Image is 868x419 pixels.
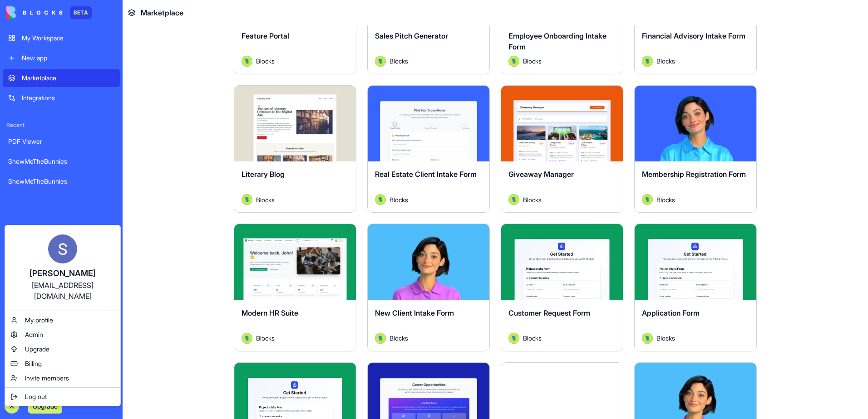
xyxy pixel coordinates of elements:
span: Upgrade [25,345,49,354]
img: ACg8ocJg4p_dPqjhSL03u1SIVTGQdpy5AIiJU7nt3TQW-L-gyDNKzg=s96-c [48,234,77,263]
a: Open in help center [120,384,192,391]
span: Admin [25,330,43,339]
div: [PERSON_NAME] [14,267,111,280]
span: 😐 [149,354,163,372]
span: neutral face reaction [144,354,168,372]
span: My profile [25,316,53,325]
a: My profile [7,313,118,327]
div: PDF Viewer [8,137,114,146]
a: Invite members [7,371,118,385]
div: ShowMeTheBunnies [8,177,114,186]
a: Upgrade [7,342,118,356]
span: Recent [3,122,120,129]
a: [PERSON_NAME][EMAIL_ADDRESS][DOMAIN_NAME] [7,227,118,309]
span: 😞 [126,354,139,372]
div: Close [290,4,306,20]
button: Collapse window [273,4,290,21]
div: Did this answer your question? [11,345,301,355]
span: smiley reaction [168,354,192,372]
div: ShowMeTheBunnies [8,157,114,166]
span: 😃 [173,354,186,372]
a: Billing [7,356,118,371]
span: Log out [25,392,47,401]
a: Admin [7,327,118,342]
span: Invite members [25,374,69,383]
button: go back [6,4,23,21]
span: disappointed reaction [121,354,144,372]
div: [EMAIL_ADDRESS][DOMAIN_NAME] [14,280,111,302]
span: Billing [25,359,42,368]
